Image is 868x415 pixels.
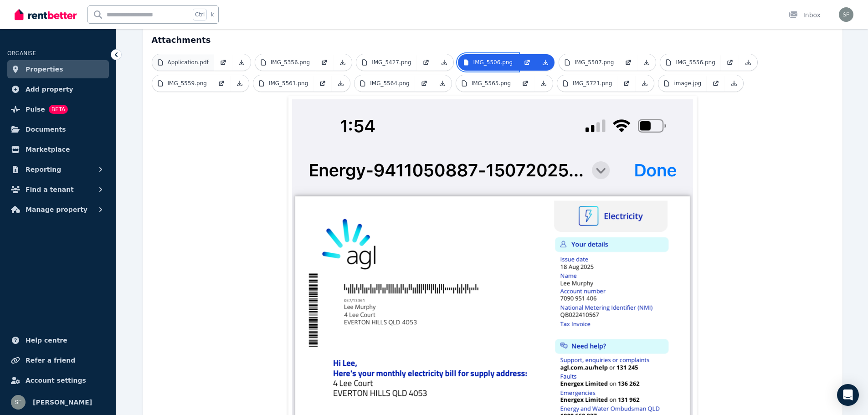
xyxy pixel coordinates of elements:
[7,200,109,219] button: Manage property
[232,54,251,71] a: Download Attachment
[193,9,207,20] span: Ctrl
[26,375,86,386] span: Account settings
[7,100,109,118] a: PulseBETA
[152,54,214,71] a: Application.pdf
[415,75,433,92] a: Open in new Tab
[49,105,68,114] span: BETA
[417,54,435,71] a: Open in new Tab
[271,59,310,66] p: IMG_5356.png
[231,75,249,92] a: Download Attachment
[534,75,553,92] a: Download Attachment
[15,8,77,21] img: RentBetter
[433,75,452,92] a: Download Attachment
[26,184,74,195] span: Find a tenant
[211,11,214,18] span: k
[456,75,516,92] a: IMG_5565.png
[7,331,109,349] a: Help centre
[789,10,821,20] div: Inbox
[557,75,617,92] a: IMG_5721.png
[26,355,75,366] span: Refer a friend
[269,80,308,87] p: IMG_5561.png
[636,75,654,92] a: Download Attachment
[7,120,109,138] a: Documents
[518,54,536,71] a: Open in new Tab
[7,80,109,98] a: Add property
[559,54,619,71] a: IMG_5507.png
[725,75,743,92] a: Download Attachment
[26,204,87,215] span: Manage property
[7,351,109,369] a: Refer a friend
[435,54,453,71] a: Download Attachment
[11,395,26,410] img: Scott Ferguson
[674,80,701,87] p: image.jpg
[839,7,853,22] img: Scott Ferguson
[472,80,511,87] p: IMG_5565.png
[7,160,109,179] button: Reporting
[7,180,109,199] button: Find a tenant
[707,75,725,92] a: Open in new Tab
[516,75,534,92] a: Open in new Tab
[315,54,334,71] a: Open in new Tab
[617,75,636,92] a: Open in new Tab
[253,75,313,92] a: IMG_5561.png
[26,164,61,175] span: Reporting
[619,54,637,71] a: Open in new Tab
[637,54,656,71] a: Download Attachment
[33,397,92,408] span: [PERSON_NAME]
[313,75,332,92] a: Open in new Tab
[458,54,518,71] a: IMG_5506.png
[168,80,207,87] p: IMG_5559.png
[255,54,315,71] a: IMG_5356.png
[354,75,415,92] a: IMG_5564.png
[26,144,70,155] span: Marketplace
[26,335,67,346] span: Help centre
[26,84,73,95] span: Add property
[356,54,416,71] a: IMG_5427.png
[152,75,212,92] a: IMG_5559.png
[473,59,513,66] p: IMG_5506.png
[536,54,555,71] a: Download Attachment
[837,384,859,406] div: Open Intercom Messenger
[573,80,612,87] p: IMG_5721.png
[332,75,350,92] a: Download Attachment
[372,59,411,66] p: IMG_5427.png
[7,50,36,56] span: ORGANISE
[212,75,231,92] a: Open in new Tab
[152,28,833,46] h4: Attachments
[575,59,614,66] p: IMG_5507.png
[7,371,109,389] a: Account settings
[7,140,109,159] a: Marketplace
[26,64,63,75] span: Properties
[214,54,232,71] a: Open in new Tab
[660,54,720,71] a: IMG_5556.png
[739,54,757,71] a: Download Attachment
[334,54,352,71] a: Download Attachment
[721,54,739,71] a: Open in new Tab
[676,59,715,66] p: IMG_5556.png
[658,75,707,92] a: image.jpg
[7,60,109,78] a: Properties
[168,59,209,66] p: Application.pdf
[26,124,66,135] span: Documents
[370,80,409,87] p: IMG_5564.png
[26,104,45,115] span: Pulse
